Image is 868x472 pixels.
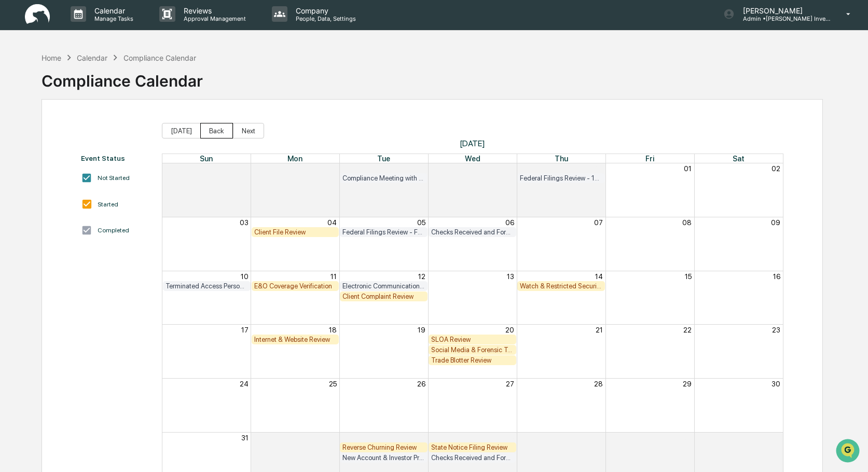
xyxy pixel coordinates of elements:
div: State Notice Filing Review [431,443,514,451]
button: 01 [329,434,337,442]
button: 27 [506,380,514,388]
button: 28 [594,380,603,388]
div: 🔎 [10,151,19,160]
button: 03 [240,218,249,227]
div: Electronic Communication Review [342,282,425,290]
button: 20 [505,326,514,334]
a: 🗄️Attestations [71,127,133,145]
div: Not Started [98,174,130,182]
button: 09 [771,218,780,227]
img: logo [25,4,50,24]
div: Federal Filings Review - Form N-PX [342,228,425,236]
p: Reviews [175,6,251,15]
button: 02 [771,164,780,173]
div: Client File Review [254,228,337,236]
span: Mon [287,154,302,163]
button: 30 [771,380,780,388]
button: 29 [683,380,692,388]
div: Internet & Website Review [254,336,337,343]
div: New Account & Investor Profile Review [342,454,425,462]
div: 🗄️ [75,132,84,140]
span: Pylon [103,176,126,184]
div: Home [42,53,61,62]
button: 28 [328,164,337,173]
p: Admin • [PERSON_NAME] Investments, LLC [735,15,831,22]
button: 27 [240,164,249,173]
button: 03 [505,434,514,442]
button: 22 [683,326,692,334]
span: Attestations [86,131,129,141]
iframe: Open customer support [835,438,863,466]
p: Approval Management [175,15,251,22]
span: Wed [465,154,480,163]
div: Calendar [77,53,107,62]
div: Watch & Restricted Securities List [520,282,602,290]
div: Checks Received and Forwarded Log [431,228,514,236]
button: Next [233,123,264,138]
div: Compliance Calendar [42,63,203,90]
div: We're available if you need us! [35,90,131,98]
button: 24 [240,380,249,388]
span: Data Lookup [21,150,65,161]
button: 04 [327,218,337,227]
button: 17 [241,326,249,334]
span: Thu [555,154,568,163]
button: 23 [772,326,780,334]
div: SLOA Review [431,336,514,343]
div: Social Media & Forensic Testing [431,346,514,354]
button: 07 [594,218,603,227]
span: Sun [200,154,213,163]
button: 29 [417,164,425,173]
span: Tue [377,154,390,163]
div: Compliance Meeting with Management [342,174,425,182]
button: 30 [505,164,514,173]
img: 1746055101610-c473b297-6a78-478c-a979-82029cc54cd1 [10,79,29,98]
div: 🖐️ [10,132,19,140]
button: 11 [330,272,337,281]
p: How can we help? [10,22,189,38]
div: Terminated Access Person Audit [166,282,248,290]
button: 26 [417,380,425,388]
div: E&O Coverage Verification [254,282,337,290]
button: 25 [329,380,337,388]
button: 04 [594,434,603,442]
button: 02 [417,434,425,442]
span: Sat [733,154,745,163]
button: 18 [329,326,337,334]
div: Federal Filings Review - 13F [520,174,602,182]
button: 15 [685,272,692,281]
button: 10 [241,272,249,281]
button: [DATE] [162,123,201,138]
div: Compliance Calendar [123,53,196,62]
span: Preclearance [21,131,67,141]
p: Company [287,6,361,15]
button: Back [200,123,233,138]
span: [DATE] [162,138,783,148]
div: Client Complaint Review [342,293,425,300]
div: Event Status [81,154,151,162]
button: 06 [771,434,780,442]
div: Started [98,201,118,208]
div: Completed [98,227,129,234]
a: 🖐️Preclearance [6,127,71,145]
button: 08 [682,218,692,227]
a: 🔎Data Lookup [6,146,70,165]
button: 06 [505,218,514,227]
div: Trade Blotter Review [431,356,514,364]
p: Manage Tasks [86,15,139,22]
button: 12 [418,272,425,281]
div: Checks Received and Forwarded Log [431,454,514,462]
a: Powered byPylon [73,175,126,184]
button: 16 [773,272,780,281]
p: People, Data, Settings [287,15,361,22]
span: Fri [645,154,654,163]
div: Reverse Churning Review [342,443,425,451]
button: 05 [417,218,425,227]
button: 05 [683,434,692,442]
div: Start new chat [35,79,170,90]
button: 31 [241,434,249,442]
button: 31 [596,164,603,173]
button: 19 [418,326,425,334]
